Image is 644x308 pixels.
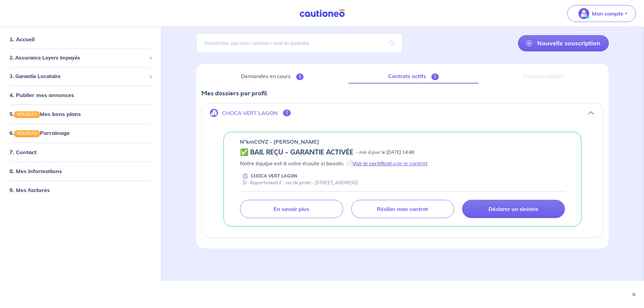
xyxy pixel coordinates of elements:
a: 5.NOUVEAUMes bons plans [9,111,81,117]
div: 5.NOUVEAUMes bons plans [3,107,158,121]
div: 3. Garantie Locataire [3,70,158,83]
span: 1 [296,73,304,80]
div: Appartement 2 - rez de jardin - [STREET_ADDRESS] [240,180,358,186]
a: 7. Contact [9,149,37,156]
a: voir le contrat [393,160,428,167]
div: 8. Mes informations [3,164,158,178]
span: 1 [431,73,439,80]
img: Cautioneo [297,9,348,18]
span: 2. Assurance Loyers Impayés [9,54,146,62]
button: × [630,291,637,298]
a: 6.NOUVEAUParrainage [9,130,70,137]
a: Voir le certificat [352,160,392,167]
div: 1. Accueil [3,32,158,46]
h5: ✅ BAIL REÇU - GARANTIE ACTIVÉE [240,148,353,157]
a: Déclarer un sinistre [462,200,565,218]
a: En savoir plus [240,200,343,218]
a: 9. Mes factures [9,187,50,193]
p: En savoir plus [273,206,309,212]
div: 6.NOUVEAUParrainage [3,126,158,140]
span: 1 [283,110,291,116]
p: Mes dossiers par profil [201,89,603,98]
div: state: CONTRACT-VALIDATED, Context: MORE-THAN-6-MONTHS,CHOOSE-CERTIFICATE,ALONE,LESSOR-DOCUMENTS [240,148,565,157]
a: 8. Mes informations [9,168,62,174]
p: CHOCA VERT LAGON [251,173,297,179]
p: Résilier mon contrat [377,206,428,212]
input: Rechercher par nom / prénom / mail du locataire [196,33,402,53]
p: Notre équipe est à votre écoute si besoin. 📄 , [240,159,565,167]
a: Demandes en cours1 [201,69,343,84]
p: n°kmCOYZ - [PERSON_NAME] [240,138,319,146]
p: Mon compte [592,9,623,18]
img: illu_account_valid_menu.svg [578,8,589,19]
div: 4. Publier mes annonces [3,88,158,102]
a: Contrats actifs1 [349,69,478,84]
a: 4. Publier mes annonces [9,92,74,98]
button: CHOCA VERT LAGON1 [202,105,603,121]
span: search [381,34,403,53]
a: Résilier mon contrat [351,200,454,218]
p: - mis à jour le [DATE] 14:48 [356,149,414,156]
div: 7. Contact [3,145,158,159]
img: illu_company.svg [210,109,218,117]
a: Nouvelle souscription [518,35,609,51]
button: illu_account_valid_menu.svgMon compte [567,5,636,22]
span: 3. Garantie Locataire [9,73,146,80]
p: Déclarer un sinistre [488,206,538,212]
p: CHOCA VERT LAGON [222,110,278,116]
div: 9. Mes factures [3,183,158,197]
div: 2. Assurance Loyers Impayés [3,51,158,65]
a: 1. Accueil [9,36,34,43]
